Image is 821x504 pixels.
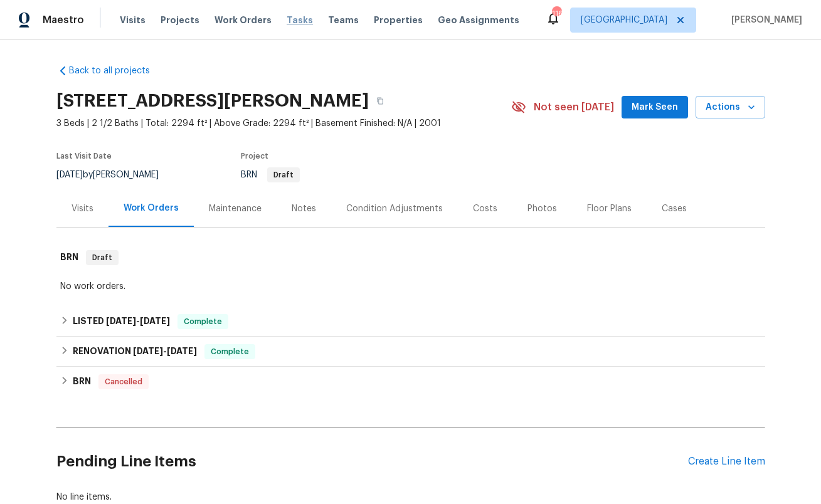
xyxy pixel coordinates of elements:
[73,374,91,389] h6: BRN
[209,202,262,215] div: Maintenance
[73,344,197,359] h6: RENOVATION
[100,375,147,388] span: Cancelled
[473,202,497,215] div: Costs
[726,14,802,26] span: [PERSON_NAME]
[328,14,359,26] span: Teams
[56,433,688,491] h2: Pending Line Items
[60,280,761,293] div: No work orders.
[43,14,84,26] span: Maestro
[587,202,632,215] div: Floor Plans
[215,14,272,26] span: Work Orders
[56,491,765,503] div: No line items.
[72,202,93,215] div: Visits
[56,152,112,160] span: Last Visit Date
[241,171,300,179] span: BRN
[369,90,391,112] button: Copy Address
[206,345,254,358] span: Complete
[161,14,199,26] span: Projects
[534,101,614,113] span: Not seen [DATE]
[56,65,177,77] a: Back to all projects
[56,238,765,278] div: BRN Draft
[688,456,765,468] div: Create Line Item
[133,347,163,355] span: [DATE]
[292,202,316,215] div: Notes
[87,251,117,264] span: Draft
[552,8,561,20] div: 116
[60,250,78,265] h6: BRN
[179,315,227,328] span: Complete
[56,117,511,130] span: 3 Beds | 2 1/2 Baths | Total: 2294 ft² | Above Grade: 2294 ft² | Basement Finished: N/A | 2001
[73,314,170,329] h6: LISTED
[140,317,170,325] span: [DATE]
[56,171,83,179] span: [DATE]
[56,367,765,397] div: BRN Cancelled
[662,202,687,215] div: Cases
[124,202,179,214] div: Work Orders
[287,16,313,24] span: Tasks
[581,14,667,26] span: [GEOGRAPHIC_DATA]
[632,100,678,115] span: Mark Seen
[706,100,755,115] span: Actions
[527,202,557,215] div: Photos
[106,317,136,325] span: [DATE]
[56,307,765,337] div: LISTED [DATE]-[DATE]Complete
[622,96,688,119] button: Mark Seen
[133,347,197,355] span: -
[438,14,519,26] span: Geo Assignments
[120,14,146,26] span: Visits
[346,202,443,215] div: Condition Adjustments
[374,14,423,26] span: Properties
[106,317,170,325] span: -
[56,337,765,367] div: RENOVATION [DATE]-[DATE]Complete
[56,167,174,182] div: by [PERSON_NAME]
[241,152,268,160] span: Project
[268,171,299,179] span: Draft
[167,347,197,355] span: [DATE]
[696,96,765,119] button: Actions
[56,95,369,107] h2: [STREET_ADDRESS][PERSON_NAME]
